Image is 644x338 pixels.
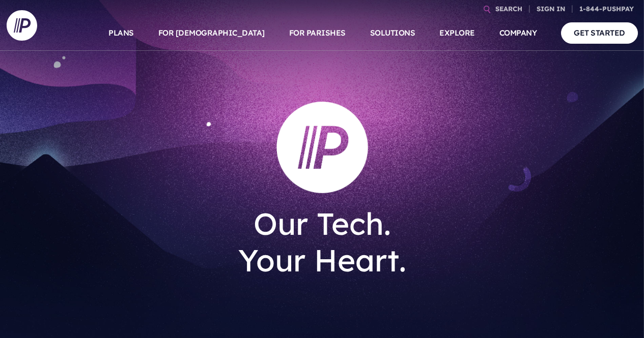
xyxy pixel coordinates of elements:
[173,197,472,287] h1: Our Tech. Your Heart.
[158,15,265,51] a: FOR [DEMOGRAPHIC_DATA]
[499,15,537,51] a: COMPANY
[108,15,134,51] a: PLANS
[289,15,346,51] a: FOR PARISHES
[439,15,475,51] a: EXPLORE
[370,15,415,51] a: SOLUTIONS
[561,22,638,43] a: GET STARTED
